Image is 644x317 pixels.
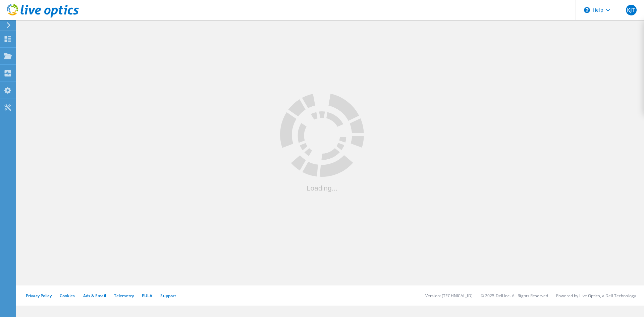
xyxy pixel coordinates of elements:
a: Privacy Policy [26,293,52,299]
a: EULA [142,293,152,299]
li: Powered by Live Optics, a Dell Technology [556,293,636,299]
li: © 2025 Dell Inc. All Rights Reserved [481,293,548,299]
span: KJT [627,7,635,13]
div: Loading... [280,184,364,192]
a: Cookies [60,293,75,299]
a: Support [160,293,176,299]
a: Ads & Email [83,293,106,299]
a: Telemetry [114,293,134,299]
svg: \n [584,7,590,13]
li: Version: [TECHNICAL_ID] [425,293,473,299]
a: Live Optics Dashboard [7,14,79,19]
